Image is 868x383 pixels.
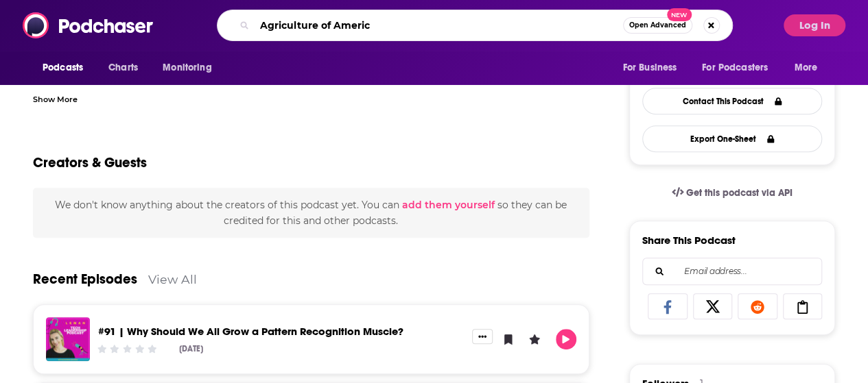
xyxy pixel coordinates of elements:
div: [DATE] [179,344,203,354]
a: View All [148,272,197,286]
a: Share on Facebook [648,293,688,319]
a: #91 | Why Should We All Grow a Pattern Recognition Muscle? [98,325,403,338]
span: We don't know anything about the creators of this podcast yet . You can so they can be credited f... [55,199,567,226]
button: open menu [785,55,835,81]
button: Open AdvancedNew [623,17,692,34]
button: open menu [33,55,101,81]
span: Get this podcast via API [686,187,793,199]
button: add them yourself [402,199,495,210]
button: Log In [784,14,845,36]
h3: Share This Podcast [642,234,736,247]
button: Play [556,329,576,349]
button: Show More Button [472,329,493,344]
a: Share on X/Twitter [693,293,733,319]
input: Email address... [654,258,810,284]
h2: Creators & Guests [33,154,147,171]
button: Export One-Sheet [642,125,822,152]
div: Search podcasts, credits, & more... [217,10,733,41]
a: Get this podcast via API [661,176,804,210]
span: New [667,8,692,21]
button: open menu [153,55,229,81]
a: Contact This Podcast [642,88,822,114]
img: #91 | Why Should We All Grow a Pattern Recognition Muscle? [46,317,90,361]
button: open menu [693,55,788,81]
img: Podchaser - Follow, Share and Rate Podcasts [23,12,154,38]
span: Charts [108,58,138,77]
input: Search podcasts, credits, & more... [255,14,623,36]
span: Podcasts [43,58,83,77]
a: Copy Link [783,293,823,319]
a: Charts [99,55,146,81]
button: Bookmark Episode [498,329,519,349]
div: Community Rating: 0 out of 5 [96,343,159,354]
span: More [795,58,818,77]
button: open menu [613,55,694,81]
span: For Podcasters [702,58,768,77]
div: Search followers [642,258,822,285]
a: Share on Reddit [738,293,777,319]
span: Monitoring [163,58,211,77]
span: For Business [622,58,677,77]
span: Open Advanced [629,22,686,29]
a: Recent Episodes [33,271,137,288]
button: Leave a Rating [524,329,545,349]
